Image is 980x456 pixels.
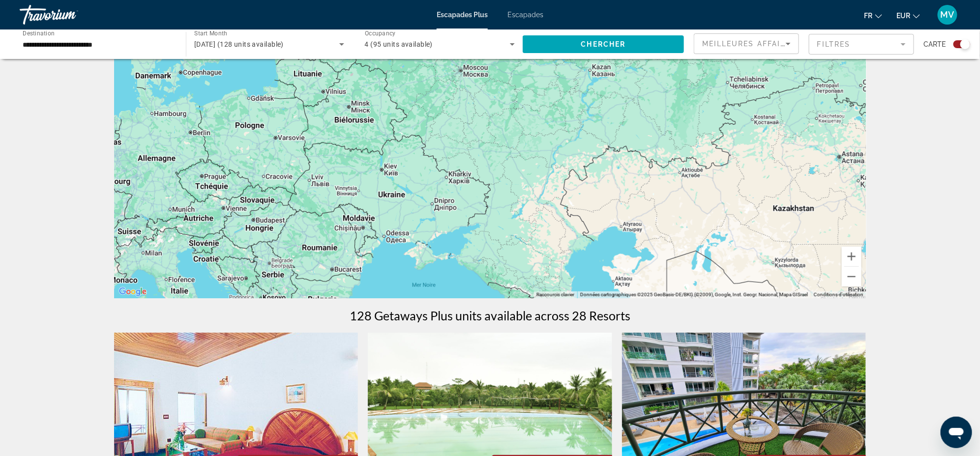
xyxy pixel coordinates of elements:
button: Filter [809,33,914,55]
button: Raccourcis clavier [536,291,574,298]
h1: 128 Getaways Plus units available across 28 Resorts [350,308,630,323]
button: Zoom avant [842,247,861,266]
font: MV [941,9,954,20]
span: 4 (95 units available) [365,40,433,48]
span: Données cartographiques ©2025 GeoBasis-DE/BKG (©2009), Google, Inst. Geogr. Nacional, Mapa GISrael [580,292,808,297]
span: Carte [924,37,946,51]
font: EUR [897,12,911,20]
a: Ouvrir cette zone dans Google Maps (dans une nouvelle fenêtre) [117,285,149,298]
a: Escapades [507,11,543,19]
button: Changer de devise [897,8,920,23]
span: Start Month [194,30,227,37]
a: Escapades Plus [437,11,488,19]
mat-select: Sort by [702,38,791,50]
span: [DATE] (128 units available) [194,40,284,48]
iframe: Bouton de lancement de la fenêtre de messagerie [941,417,972,448]
button: Zoom arrière [842,267,861,286]
span: Meilleures affaires [702,40,797,48]
a: Travorium [20,2,118,28]
button: Chercher [523,35,684,53]
img: Google [117,285,149,298]
button: Changer de langue [864,8,882,23]
span: Chercher [581,40,626,48]
span: Destination [23,30,55,37]
a: Conditions d'utilisation (s'ouvre dans un nouvel onglet) [814,292,863,297]
span: Occupancy [365,30,396,37]
font: fr [864,12,873,20]
button: Menu utilisateur [935,4,960,25]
